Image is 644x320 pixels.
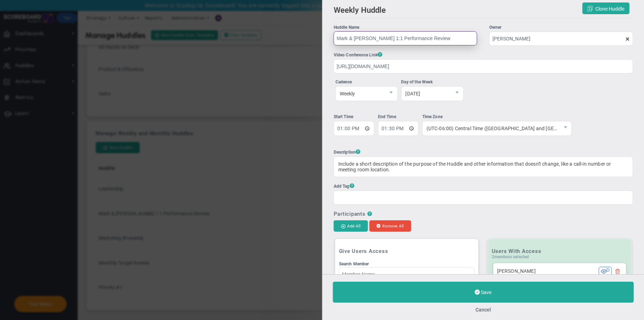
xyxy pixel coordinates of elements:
span: select [451,87,463,101]
input: Search Member [339,267,475,281]
input: Owner [489,32,633,46]
span: Clone Huddle [595,6,624,12]
span: select [385,87,397,101]
span: clear [633,36,638,42]
div: Click to remove Person from Huddle [497,267,599,275]
div: End Time [378,114,420,120]
span: [PERSON_NAME] [497,268,536,274]
span: Click to remove Person from Huddle [615,268,620,274]
span: Save [481,289,491,295]
div: Include a short description of the purpose of the Huddle and other information that doesn't chang... [334,156,633,177]
input: Meeting Start Time [334,121,374,136]
div: Participants [334,211,365,217]
h5: members selected [492,254,627,259]
button: Cancel [475,307,491,313]
span: (UTC-06:00) Central Time ([GEOGRAPHIC_DATA] and [GEOGRAPHIC_DATA]) [422,121,559,136]
button: Add All [334,220,368,232]
div: Description [334,148,633,156]
span: 2 [492,254,494,259]
button: Save [333,282,634,303]
span: Weekly Huddle [334,6,386,15]
span: select [559,121,571,136]
div: Huddle Name [334,24,477,31]
span: Weekly [336,87,385,101]
div: Search Member [339,261,475,266]
div: Cadence [335,79,398,85]
input: Insert the URL to the Virtual Meeting location... [334,59,633,73]
div: Start Time [334,114,376,120]
h3: Give Users Access [339,248,475,254]
h3: Users With Access [492,248,627,254]
button: Clone Huddle [582,2,629,14]
div: Add Tag [334,182,633,190]
button: Remove All [369,220,411,232]
div: Video Conference Link [334,51,633,59]
input: Huddle Name Owner [334,31,477,45]
div: Time Zone [422,114,572,120]
div: Owner [489,24,633,31]
input: Meeting End Time [378,121,419,136]
div: Day of the Week [401,79,463,85]
input: Add Tag [334,191,350,204]
span: [DATE] [401,87,451,101]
